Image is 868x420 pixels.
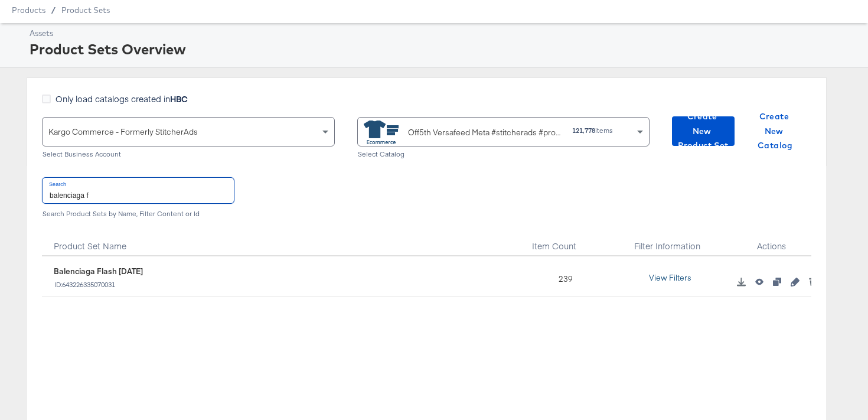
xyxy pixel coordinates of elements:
[523,227,603,256] div: Item Count
[48,126,198,137] span: Kargo Commerce - Formerly StitcherAds
[357,150,650,158] div: Select Catalog
[170,93,188,105] strong: HBC
[54,266,143,277] div: Balenciaga Flash [DATE]
[56,93,188,105] span: Only load catalogs created in
[603,227,731,256] div: Filter Information
[45,5,61,15] span: /
[408,126,563,139] div: Off5th Versafeed Meta #stitcherads #product-catalog #keep
[744,116,807,146] button: Create New Catalog
[523,227,603,256] div: Toggle SortBy
[731,227,811,256] div: Actions
[42,150,335,158] div: Select Business Account
[523,256,603,297] div: 239
[30,39,853,59] div: Product Sets Overview
[54,281,143,289] div: ID: 643226335070031
[641,268,700,289] button: View Filters
[61,5,110,15] a: Product Sets
[42,227,523,256] div: Toggle SortBy
[749,109,802,153] span: Create New Catalog
[677,109,730,153] span: Create New Product Set
[572,126,595,135] strong: 121,778
[572,126,614,135] div: items
[43,178,234,203] input: Search product sets
[42,210,811,218] div: Search Product Sets by Name, Filter Content or Id
[12,5,45,15] span: Products
[30,28,853,39] div: Assets
[672,116,735,146] button: Create New Product Set
[42,227,523,256] div: Product Set Name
